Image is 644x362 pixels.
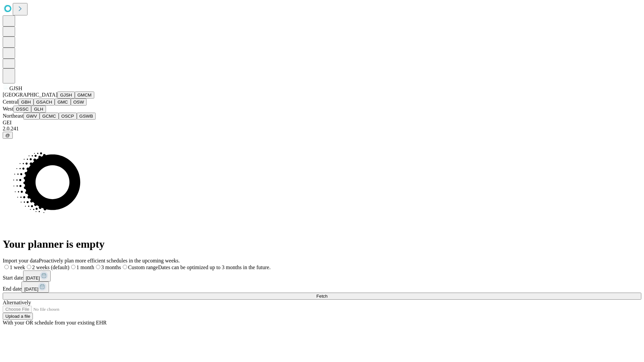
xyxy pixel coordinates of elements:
span: Central [3,99,18,105]
span: [DATE] [24,287,38,292]
span: @ [5,133,10,138]
span: Custom range [128,264,158,270]
h1: Your planner is empty [3,238,641,250]
button: GWV [23,113,40,120]
div: 2.0.241 [3,126,641,132]
button: OSCP [59,113,77,120]
span: Fetch [316,294,327,299]
button: GCMC [40,113,59,120]
span: [DATE] [26,276,40,281]
input: 1 month [71,265,75,269]
button: GLH [31,106,46,113]
div: GEI [3,120,641,126]
span: Alternatively [3,300,31,305]
input: 2 weeks (default) [27,265,31,269]
span: 1 month [76,264,94,270]
button: GSWB [77,113,96,120]
button: Upload a file [3,313,33,320]
button: [DATE] [23,270,51,282]
span: Dates can be optimized up to 3 months in the future. [158,264,270,270]
button: GJSH [57,92,75,99]
span: West [3,106,13,112]
div: Start date [3,270,641,282]
span: 1 week [10,264,25,270]
input: Custom rangeDates can be optimized up to 3 months in the future. [123,265,127,269]
span: 2 weeks (default) [32,264,69,270]
span: GJSH [9,85,22,91]
button: OSSC [13,106,32,113]
button: Fetch [3,293,641,300]
span: Northeast [3,113,23,119]
button: [DATE] [21,282,49,293]
button: @ [3,132,13,139]
button: GSACH [34,99,55,106]
button: OSW [71,99,87,106]
button: GMCM [75,92,94,99]
button: GMC [55,99,70,106]
span: [GEOGRAPHIC_DATA] [3,92,57,98]
span: Import your data [3,258,39,263]
button: GBH [18,99,34,106]
span: Proactively plan more efficient schedules in the upcoming weeks. [39,258,180,263]
input: 1 week [4,265,9,269]
div: End date [3,282,641,293]
input: 3 months [96,265,100,269]
span: 3 months [101,264,121,270]
span: With your OR schedule from your existing EHR [3,320,107,325]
